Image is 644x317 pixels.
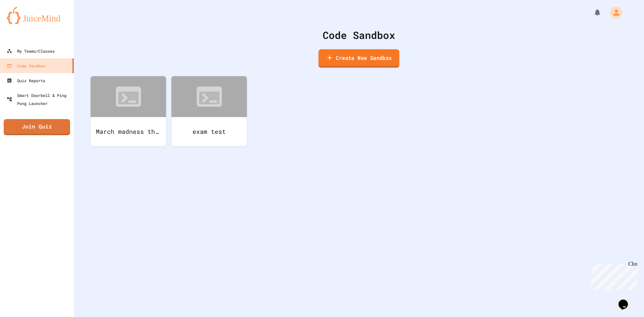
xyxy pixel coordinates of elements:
[91,28,627,43] div: Code Sandbox
[171,76,247,146] a: exam test
[7,47,55,55] div: My Teams/Classes
[7,91,71,107] div: Smart Doorbell & Ping Pong Launcher
[3,3,46,43] div: Chat with us now!Close
[603,5,624,20] div: My Account
[7,62,45,70] div: Code Sandbox
[7,7,67,24] img: logo-orange.svg
[91,117,166,146] div: March madness thing
[319,49,399,68] a: Create New Sandbox
[581,7,603,18] div: My Notifications
[171,117,247,146] div: exam test
[91,76,166,146] a: March madness thing
[4,119,70,135] a: Join Quiz
[7,76,45,85] div: Quiz Reports
[616,290,637,310] iframe: chat widget
[588,261,637,289] iframe: chat widget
